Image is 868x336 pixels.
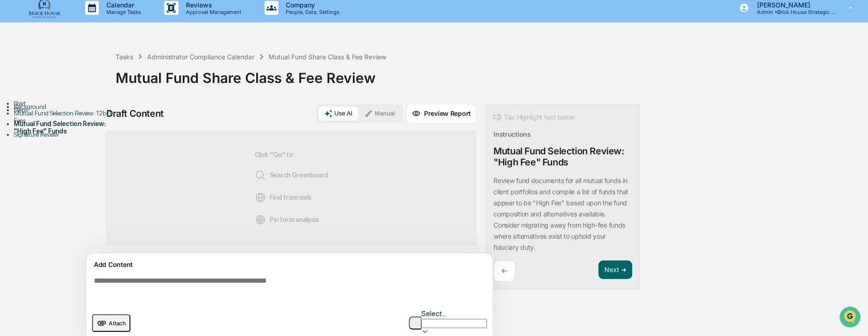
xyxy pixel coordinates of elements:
div: We're available if you need us! [31,80,117,88]
div: Tip: Highlight text below [493,112,575,123]
div: Add Content [92,259,487,270]
span: Pylon [92,157,112,164]
button: Manual [359,107,400,120]
p: Calendar [99,1,146,9]
a: Powered byPylon [65,157,112,164]
div: Mutual Fund Share Class & Fee Review [116,62,863,86]
div: Background [14,103,116,110]
p: Company [278,1,344,9]
button: Go [409,317,421,330]
div: Draft Content [106,108,164,119]
div: 🖐️ [9,118,17,125]
button: upload document [92,314,130,332]
p: How can we help? [9,19,168,34]
img: 1746055101610-c473b297-6a78-478c-a979-82029cc54cd1 [9,71,26,88]
div: Instructions [493,130,531,138]
div: Mutual Fund Selection Review: 12b-1 Fees [14,109,116,124]
p: ← [501,266,507,275]
span: Find from web [255,192,312,203]
span: Attach [109,320,126,327]
div: Tasks [116,53,133,61]
div: Start [14,100,116,107]
button: Use AI [319,107,358,120]
div: Mutual Fund Selection Review: "High Fee" Funds [493,146,632,168]
span: Data Lookup [18,134,58,144]
div: 🔎 [9,135,17,143]
div: Select... [421,309,487,318]
iframe: Open customer support [838,305,863,330]
a: 🔎Data Lookup [6,131,62,147]
button: Next ➔ [598,260,632,279]
button: Preview Report [406,104,476,123]
img: Go [410,320,421,326]
div: Mutual Fund Selection Review: "High Fee" Funds [14,120,116,135]
p: Approval Management [179,9,246,15]
p: Review fund documents for all mutual funds in client portfolios and compile a list of funds that ... [493,177,628,251]
img: Search [255,170,266,181]
div: Mutual Fund Share Class & Fee Review [269,53,386,61]
a: 🖐️Preclearance [6,113,63,130]
span: Search Greenboard [255,170,328,181]
div: 🗄️ [67,118,74,125]
p: Admin • Brick House Strategic Wealth [749,9,835,15]
p: People, Data, Settings [278,9,344,15]
p: [PERSON_NAME] [749,1,835,9]
span: Preclearance [18,117,60,126]
img: Web [255,192,266,203]
div: Administrator Compliance Calendar [147,53,254,61]
span: Perform analysis [255,214,319,225]
div: Start new chat [31,71,152,80]
p: Reviews [179,1,246,9]
div: Click "Go" to [255,146,328,231]
button: Start new chat [157,74,168,85]
p: Manage Tasks [99,9,146,15]
div: Steps [14,106,116,114]
a: 🗄️Attestations [63,113,118,130]
span: Attestations [76,117,115,126]
div: Signature Review [14,131,116,138]
img: Analysis [255,214,266,225]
